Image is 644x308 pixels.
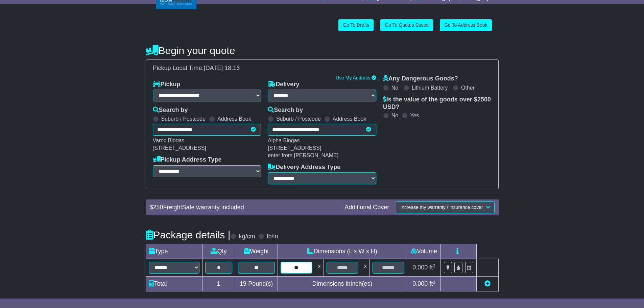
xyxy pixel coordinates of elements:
[276,116,321,122] label: Suburb / Postcode
[153,156,222,164] label: Pickup Address Type
[268,145,321,151] span: [STREET_ADDRESS]
[268,152,338,158] span: enter from [PERSON_NAME]
[268,164,340,171] label: Delivery Address Type
[146,45,499,56] h4: Begin your quote
[153,106,188,114] label: Search by
[484,280,491,287] a: Add new item
[153,145,206,151] span: [STREET_ADDRESS]
[383,75,458,82] label: Any Dangerous Goods?
[146,229,231,240] h4: Package details |
[383,103,396,110] span: USD
[235,244,278,259] td: Weight
[380,19,433,31] a: Go To Quotes Saved
[146,244,202,259] td: Type
[278,277,407,291] td: Dimensions in Inch(es)
[202,277,235,291] td: 1
[361,259,370,277] td: x
[267,233,278,240] label: lb/in
[239,233,255,240] label: kg/cm
[161,116,206,122] label: Suburb / Postcode
[217,116,251,122] label: Address Book
[240,280,246,287] span: 19
[202,244,235,259] td: Qty
[268,81,299,88] label: Delivery
[400,205,483,210] span: Increase my warranty / insurance cover
[149,65,495,72] div: Pickup Local Time:
[412,280,428,287] span: 0.000
[153,81,181,88] label: Pickup
[461,85,475,91] label: Other
[268,106,303,114] label: Search by
[336,75,370,80] a: Use My Address
[440,19,492,31] a: Go To Address Book
[433,280,435,285] sup: 3
[153,204,163,211] span: 250
[429,264,435,271] span: ft
[410,112,419,119] label: Yes
[477,96,491,103] span: 2500
[268,138,300,143] span: Alpha Biogas
[146,204,341,211] div: $ FreightSafe warranty included
[338,19,374,31] a: Go To Drafts
[391,85,398,91] label: No
[429,280,435,287] span: ft
[396,202,494,213] button: Increase my warranty / insurance cover
[407,244,441,259] td: Volume
[341,204,392,211] div: Additional Cover
[153,138,185,143] span: Varec Biogas
[146,277,202,291] td: Total
[383,96,492,111] label: Is the value of the goods over $ ?
[391,112,398,119] label: No
[235,277,278,291] td: Pound(s)
[433,263,435,268] sup: 3
[204,65,240,71] span: [DATE] 18:16
[412,85,448,91] label: Lithium Battery
[278,244,407,259] td: Dimensions (L x W x H)
[412,264,428,271] span: 0.000
[315,259,324,277] td: x
[333,116,366,122] label: Address Book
